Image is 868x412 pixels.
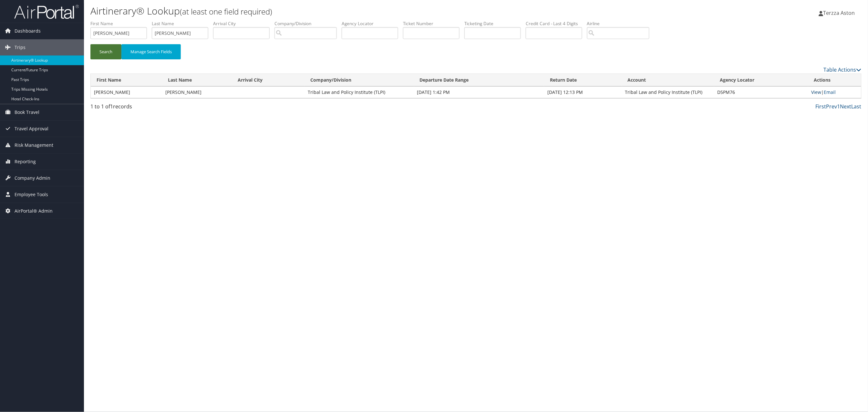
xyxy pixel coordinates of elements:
[305,86,414,98] td: Tribal Law and Policy Institute (TLPI)
[622,74,714,86] th: Account: activate to sort column ascending
[213,20,274,27] label: Arrival City
[852,103,862,110] a: Last
[840,103,852,110] a: Next
[819,3,862,23] a: Terzza Aston
[414,74,544,86] th: Departure Date Range: activate to sort column ascending
[110,103,113,110] span: 1
[90,20,152,27] label: First Name
[15,186,48,203] span: Employee Tools
[808,74,861,86] th: Actions
[837,103,840,110] a: 1
[14,4,79,19] img: airportal-logo.png
[91,74,162,86] th: First Name: activate to sort column ascending
[15,39,26,55] span: Trips
[622,86,714,98] td: Tribal Law and Policy Institute (TLPI)
[90,103,276,114] div: 1 to 1 of records
[414,86,544,98] td: [DATE] 1:42 PM
[544,74,622,86] th: Return Date: activate to sort column ascending
[162,74,232,86] th: Last Name: activate to sort column ascending
[152,20,213,27] label: Last Name
[824,89,836,95] a: Email
[15,170,50,186] span: Company Admin
[232,74,305,86] th: Arrival City: activate to sort column ascending
[15,137,53,153] span: Risk Management
[464,20,526,27] label: Ticketing Date
[808,86,861,98] td: |
[823,9,855,16] span: Terzza Aston
[90,4,604,18] h1: Airtinerary® Lookup
[403,20,464,27] label: Ticket Number
[15,23,41,39] span: Dashboards
[162,86,232,98] td: [PERSON_NAME]
[714,74,808,86] th: Agency Locator: activate to sort column ascending
[15,121,48,137] span: Travel Approval
[714,86,808,98] td: D5PM76
[15,203,53,219] span: AirPortal® Admin
[305,74,414,86] th: Company/Division
[544,86,622,98] td: [DATE] 12:13 PM
[15,154,36,170] span: Reporting
[811,89,821,95] a: View
[587,20,654,27] label: Airline
[816,103,826,110] a: First
[180,6,272,17] small: (at least one field required)
[526,20,587,27] label: Credit Card - Last 4 Digits
[90,44,121,59] button: Search
[274,20,342,27] label: Company/Division
[342,20,403,27] label: Agency Locator
[15,104,39,120] span: Book Travel
[121,44,181,59] button: Manage Search Fields
[824,66,862,73] a: Table Actions
[91,86,162,98] td: [PERSON_NAME]
[826,103,837,110] a: Prev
